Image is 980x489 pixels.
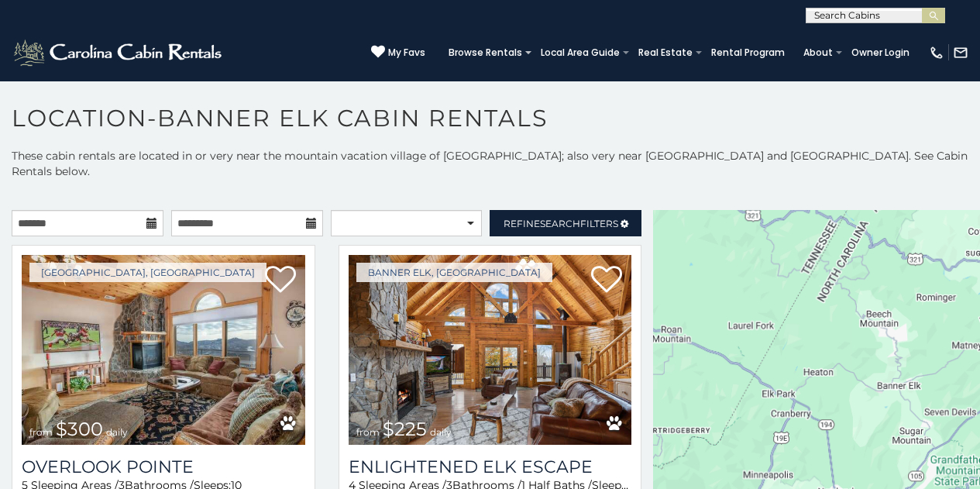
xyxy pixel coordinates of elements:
a: Owner Login [844,42,917,64]
a: Real Estate [631,42,700,64]
img: mail-regular-white.png [953,45,968,60]
a: Enlightened Elk Escape [349,456,632,477]
a: from $300 daily [22,255,305,445]
a: Local Area Guide [533,42,628,64]
span: Refine Filters [504,218,618,229]
a: [GEOGRAPHIC_DATA], [GEOGRAPHIC_DATA] [29,263,266,282]
span: $300 [56,418,103,440]
span: Search [540,218,580,229]
span: from [29,426,53,438]
span: $225 [383,418,427,440]
img: 1714395339_thumbnail.jpeg [22,255,305,445]
span: daily [430,426,452,438]
a: Rental Program [703,42,793,64]
a: Add to favorites [265,264,296,297]
a: Banner Elk, [GEOGRAPHIC_DATA] [356,263,552,282]
img: White-1-2.png [12,37,226,68]
a: About [796,42,841,64]
a: My Favs [371,45,425,60]
img: 1714399476_thumbnail.jpeg [349,255,632,445]
img: phone-regular-white.png [929,45,944,60]
span: My Favs [388,46,425,60]
span: from [356,426,380,438]
span: daily [106,426,128,438]
a: RefineSearchFilters [490,210,641,236]
a: Add to favorites [591,264,622,297]
a: Overlook Pointe [22,456,305,477]
a: Browse Rentals [441,42,530,64]
a: from $225 daily [349,255,632,445]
